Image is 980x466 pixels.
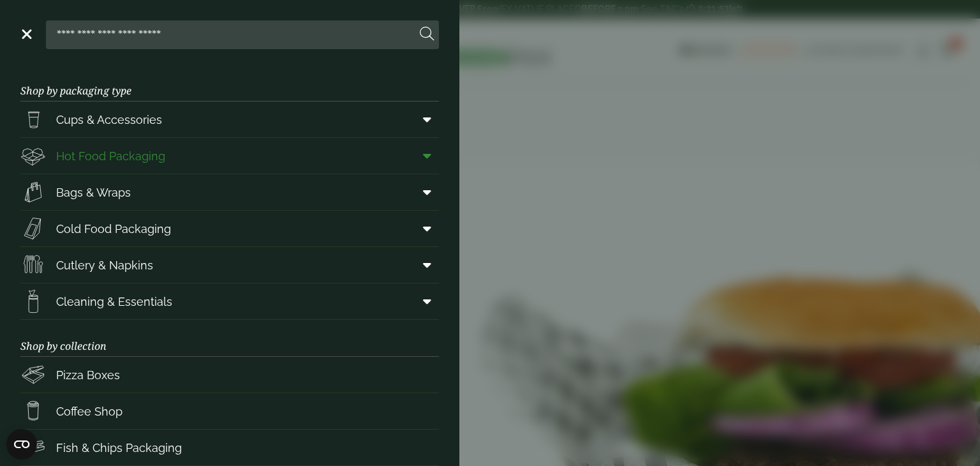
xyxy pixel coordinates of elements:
a: Hot Food Packaging [20,138,439,174]
img: HotDrink_paperCup.svg [20,398,46,424]
span: Bags & Wraps [56,184,131,201]
a: Fish & Chips Packaging [20,430,439,465]
img: Paper_carriers.svg [20,179,46,205]
img: Pizza_boxes.svg [20,362,46,387]
span: Cutlery & Napkins [56,257,153,274]
h3: Shop by collection [20,320,439,357]
img: open-wipe.svg [20,289,46,314]
h3: Shop by packaging type [20,64,439,101]
span: Cold Food Packaging [56,220,171,237]
img: PintNhalf_cup.svg [20,107,46,132]
button: Open CMP widget [6,429,37,460]
span: Cleaning & Essentials [56,293,172,310]
a: Cutlery & Napkins [20,247,439,283]
span: Fish & Chips Packaging [56,439,182,456]
a: Cleaning & Essentials [20,283,439,319]
span: Hot Food Packaging [56,147,165,165]
span: Coffee Shop [56,403,122,420]
a: Bags & Wraps [20,174,439,210]
a: Cold Food Packaging [20,211,439,246]
img: Sandwich_box.svg [20,216,46,241]
a: Cups & Accessories [20,101,439,137]
a: Pizza Boxes [20,357,439,393]
span: Cups & Accessories [56,111,162,128]
a: Coffee Shop [20,393,439,429]
span: Pizza Boxes [56,366,120,384]
img: Deli_box.svg [20,143,46,169]
img: Cutlery.svg [20,252,46,278]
